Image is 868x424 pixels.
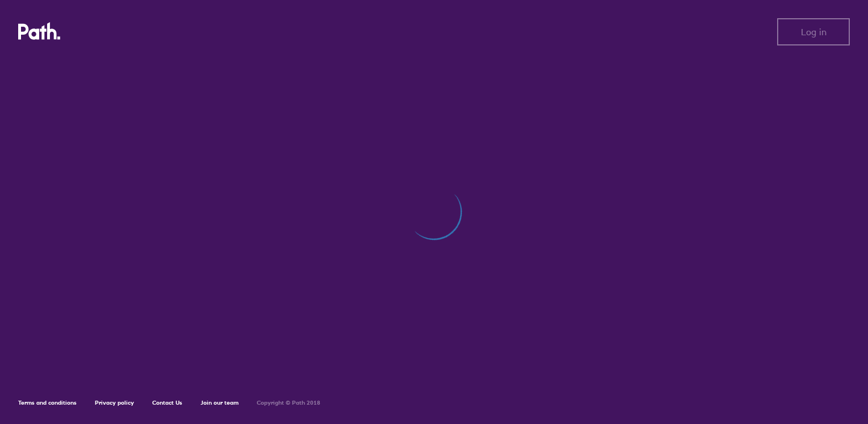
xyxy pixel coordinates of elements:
[18,399,77,406] a: Terms and conditions
[95,399,134,406] a: Privacy policy
[777,18,850,45] button: Log in
[152,399,182,406] a: Contact Us
[257,400,320,406] h6: Copyright © Path 2018
[801,27,827,37] span: Log in
[201,399,239,406] a: Join our team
